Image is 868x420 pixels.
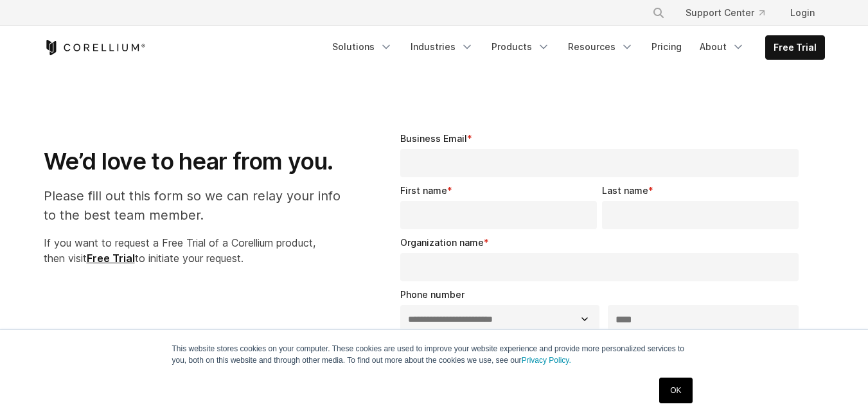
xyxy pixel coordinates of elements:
[87,252,135,265] a: Free Trial
[44,186,354,225] p: Please fill out this form so we can relay your info to the best team member.
[484,35,558,58] a: Products
[403,35,481,58] a: Industries
[647,1,670,24] button: Search
[400,237,484,248] span: Organization name
[602,185,648,196] span: Last name
[522,356,571,365] a: Privacy Policy.
[400,185,447,196] span: First name
[44,40,146,55] a: Corellium Home
[560,35,641,58] a: Resources
[44,235,354,266] p: If you want to request a Free Trial of a Corellium product, then visit to initiate your request.
[780,1,825,24] a: Login
[400,289,465,300] span: Phone number
[172,343,696,366] p: This website stores cookies on your computer. These cookies are used to improve your website expe...
[675,1,775,24] a: Support Center
[692,35,752,58] a: About
[644,35,689,58] a: Pricing
[400,133,467,144] span: Business Email
[44,147,354,176] h1: We’d love to hear from you.
[766,36,824,59] a: Free Trial
[659,378,692,403] a: OK
[324,35,825,60] div: Navigation Menu
[637,1,825,24] div: Navigation Menu
[324,35,400,58] a: Solutions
